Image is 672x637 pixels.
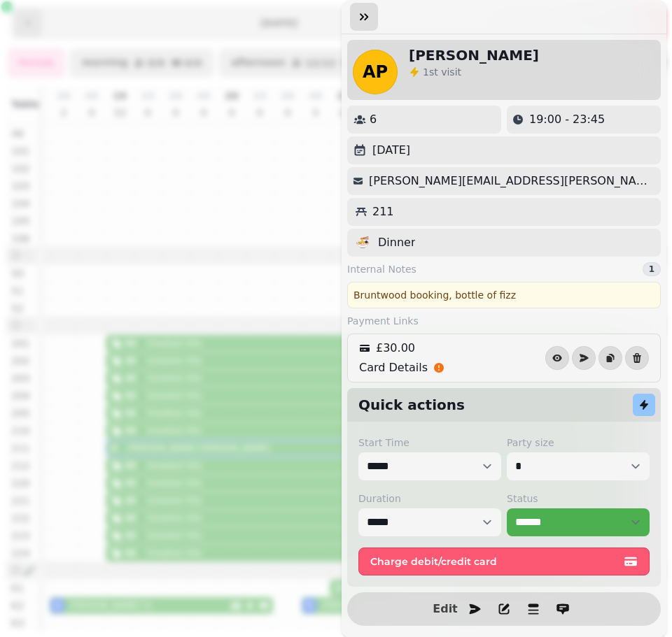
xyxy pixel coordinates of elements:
[437,603,454,615] span: Edit
[409,45,539,65] h2: [PERSON_NAME]
[372,203,394,220] p: 211
[347,314,419,328] span: Payment Links
[507,492,650,506] label: Status
[363,64,388,80] span: AP
[643,262,661,276] div: 1
[347,282,661,308] div: Bruntwood booking, bottle of fizz
[358,395,465,415] h2: Quick actions
[358,547,650,575] button: Charge debit/credit card
[370,557,621,566] span: Charge debit/credit card
[378,234,415,251] p: Dinner
[370,111,377,128] p: 6
[372,142,410,159] p: [DATE]
[431,595,459,623] button: Edit
[347,262,416,276] span: Internal Notes
[369,173,655,189] p: [PERSON_NAME][EMAIL_ADDRESS][PERSON_NAME][DOMAIN_NAME]
[376,340,415,357] p: £30.00
[507,436,650,450] label: Party size
[359,359,428,376] p: Card Details
[429,66,441,78] span: st
[358,492,501,506] label: Duration
[358,436,501,450] label: Start Time
[423,65,461,79] p: visit
[423,66,429,78] span: 1
[356,234,370,251] p: 🍜
[529,111,605,128] p: 19:00 - 23:45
